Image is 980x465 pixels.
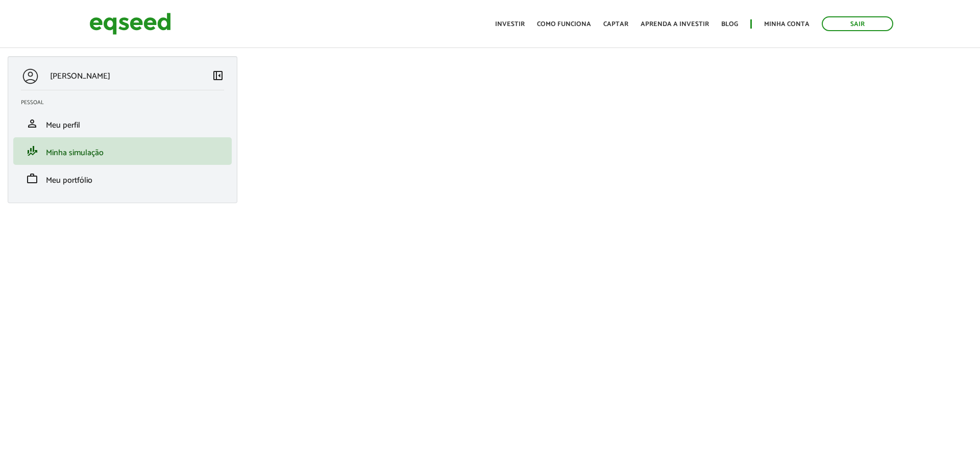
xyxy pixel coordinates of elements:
img: EqSeed [89,10,171,37]
a: Sair [822,16,893,31]
a: Minha conta [764,21,810,28]
a: Captar [603,21,628,28]
a: Como funciona [537,21,591,28]
span: Meu perfil [46,118,80,132]
p: [PERSON_NAME] [50,71,110,81]
h2: Pessoal [21,100,232,106]
li: Minha simulação [13,137,232,165]
span: finance_mode [26,145,38,157]
a: Colapsar menu [212,69,224,84]
span: work [26,173,38,185]
a: workMeu portfólio [21,173,224,185]
span: left_panel_close [212,69,224,82]
a: Aprenda a investir [641,21,709,28]
span: Meu portfólio [46,174,92,187]
li: Meu portfólio [13,165,232,192]
span: Minha simulação [46,146,104,160]
a: personMeu perfil [21,117,224,130]
span: person [26,117,38,130]
a: Blog [721,21,738,28]
a: finance_modeMinha simulação [21,145,224,157]
a: Investir [495,21,525,28]
li: Meu perfil [13,110,232,137]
